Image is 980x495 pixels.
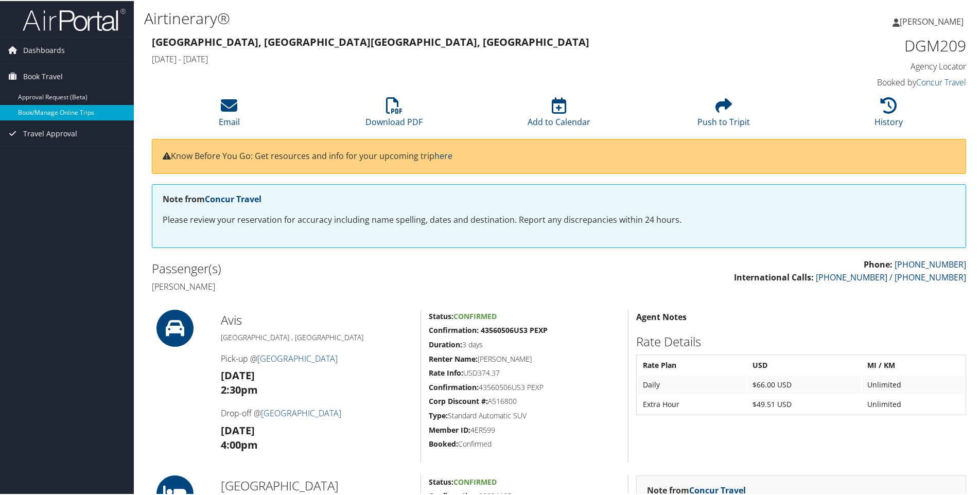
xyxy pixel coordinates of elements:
th: Rate Plan [638,355,746,374]
strong: International Calls: [734,271,814,282]
h1: DGM209 [774,34,966,56]
strong: [DATE] [221,367,255,381]
strong: Note from [163,192,261,204]
h5: Confirmed [429,438,620,448]
strong: Confirmation: 43560506US3 PEXP [429,324,548,334]
a: Email [219,102,240,127]
h2: Avis [221,310,413,328]
h5: 3 days [429,339,620,349]
h5: 4ER599 [429,424,620,434]
strong: Renter Name: [429,353,478,363]
strong: Duration: [429,339,462,348]
strong: Type: [429,410,448,419]
th: USD [747,355,862,374]
a: [PHONE_NUMBER] / [PHONE_NUMBER] [816,271,966,282]
a: Concur Travel [916,76,966,87]
td: $66.00 USD [747,375,862,393]
p: Know Before You Go: Get resources and info for your upcoming trip [163,149,955,162]
h4: Drop-off @ [221,406,413,418]
h5: USD374.37 [429,367,620,377]
td: Unlimited [862,394,965,413]
a: History [874,102,903,127]
td: Extra Hour [638,394,746,413]
a: Download PDF [365,102,423,127]
strong: Corp Discount #: [429,395,488,405]
strong: Note from [647,484,746,495]
h5: [GEOGRAPHIC_DATA] , [GEOGRAPHIC_DATA] [221,331,413,342]
strong: 4:00pm [221,437,258,451]
th: MI / KM [862,355,965,374]
a: here [434,149,452,161]
a: Concur Travel [689,484,746,495]
a: [GEOGRAPHIC_DATA] [261,406,341,418]
h4: Pick-up @ [221,352,413,363]
strong: Booked: [429,438,458,448]
strong: Rate Info: [429,367,463,377]
a: [PHONE_NUMBER] [895,258,966,269]
span: Book Travel [23,63,63,89]
span: Travel Approval [23,120,77,146]
a: Concur Travel [205,192,261,204]
h2: Passenger(s) [152,259,551,276]
h2: [GEOGRAPHIC_DATA] [221,476,413,493]
strong: Confirmation: [429,381,479,391]
img: airportal-logo.png [23,7,126,31]
a: [GEOGRAPHIC_DATA] [257,352,338,363]
h2: Rate Details [636,332,966,349]
a: Add to Calendar [528,102,590,127]
h4: [PERSON_NAME] [152,280,551,291]
strong: [DATE] [221,422,255,436]
h4: Booked by [774,76,966,87]
span: [PERSON_NAME] [900,15,964,26]
strong: Agent Notes [636,310,687,322]
td: Daily [638,375,746,393]
span: Dashboards [23,37,65,62]
strong: Member ID: [429,424,470,434]
h4: Agency Locator [774,60,966,71]
h5: Standard Automatic SUV [429,410,620,420]
h4: [DATE] - [DATE] [152,52,759,64]
h5: A516800 [429,395,620,405]
strong: Phone: [864,258,892,269]
strong: Status: [429,310,453,320]
h5: 43560506US3 PEXP [429,381,620,392]
td: Unlimited [862,375,965,393]
a: [PERSON_NAME] [892,5,974,36]
strong: Status: [429,476,453,486]
a: Push to Tripit [697,102,750,127]
span: Confirmed [453,476,497,486]
strong: [GEOGRAPHIC_DATA], [GEOGRAPHIC_DATA] [GEOGRAPHIC_DATA], [GEOGRAPHIC_DATA] [152,34,589,48]
span: Confirmed [453,310,497,320]
strong: 2:30pm [221,382,258,396]
p: Please review your reservation for accuracy including name spelling, dates and destination. Repor... [163,213,955,226]
h5: [PERSON_NAME] [429,353,620,363]
h1: Airtinerary® [144,7,697,28]
td: $49.51 USD [747,394,862,413]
